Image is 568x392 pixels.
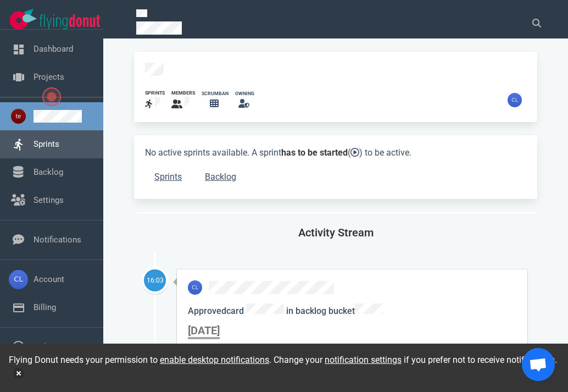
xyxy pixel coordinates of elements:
span: A sprint ( ) to be active. [249,147,411,158]
div: sprints [145,90,165,97]
a: Projects [34,72,64,82]
a: notification settings [325,355,402,365]
a: Sprints [145,166,191,188]
a: Notifications [34,235,81,245]
a: members [171,90,195,111]
a: Dashboard [34,44,73,54]
img: 26 [508,93,522,107]
p: Approved card [188,303,516,318]
div: No active sprints available. [134,135,537,199]
a: enable desktop notifications [160,355,269,365]
strong: has to be started [281,147,348,158]
div: scrumban [202,90,229,97]
span: Flying Donut needs your permission to [9,355,269,365]
a: Sprints [34,139,59,149]
button: Open the dialog [42,87,62,107]
img: 26 [188,280,202,295]
div: Chat abierto [522,348,555,381]
img: Flying Donut text logo [40,14,100,29]
a: sprints [145,90,165,111]
div: [DATE] [188,324,220,339]
div: owning [235,90,254,97]
span: . Change your if you prefer not to receive notifications. [269,355,557,365]
span: in backlog bucket [286,306,383,316]
a: Account [34,274,64,284]
div: members [171,90,195,97]
a: Backlog [196,166,246,188]
a: Backlog [34,167,63,177]
a: Settings [34,195,64,205]
span: Activity Stream [298,226,374,239]
a: Billing [34,302,56,312]
a: Help [34,342,51,352]
div: 16:03 [144,275,166,285]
